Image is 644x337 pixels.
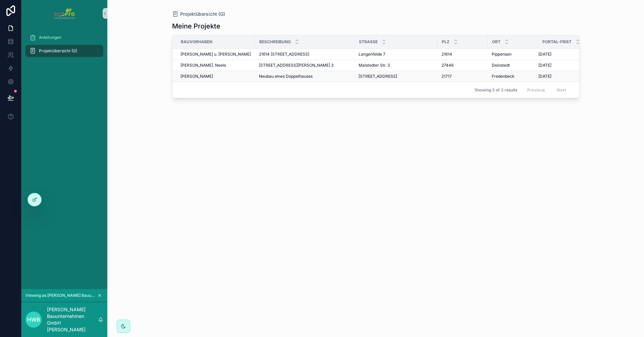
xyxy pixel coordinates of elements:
span: 21614 [441,52,452,57]
span: [STREET_ADDRESS] [359,74,397,79]
span: [DATE] [538,74,551,79]
a: Deinstedt [492,63,534,68]
span: [STREET_ADDRESS][PERSON_NAME] 3 [259,63,333,68]
span: Strasse [359,39,378,45]
span: 27446 [441,63,453,68]
a: Projektübersicht (G) [172,11,225,17]
a: 21717 [441,74,484,79]
a: 21614 [STREET_ADDRESS] [259,52,351,57]
span: Beschreibung [259,39,291,45]
span: Malstedter Str. 3 [359,63,390,68]
span: Projektübersicht (G) [39,48,77,54]
p: [PERSON_NAME] Bauunternehmen GmbH [PERSON_NAME] [47,306,98,333]
span: Bauvorhaben [181,39,212,45]
span: Portal-Frist [542,39,572,45]
span: Langenfelde 7 [359,52,385,57]
span: Plz [442,39,449,45]
span: Anleitungen [39,35,61,40]
a: [DATE] [538,63,598,68]
a: [STREET_ADDRESS][PERSON_NAME] 3 [259,63,351,68]
span: 21717 [441,74,452,79]
span: Viewing as [PERSON_NAME] Bauunternehmen GmbH [25,293,96,298]
a: 21614 [441,52,484,57]
a: [DATE] [538,52,598,57]
span: Deinstedt [492,63,510,68]
a: Langenfelde 7 [359,52,433,57]
a: [PERSON_NAME]. Neele [180,63,251,68]
span: HWB [27,316,40,324]
a: Projektübersicht (G) [25,45,103,57]
a: Neubau eines Doppelhauses [259,74,351,79]
a: Anleitungen [25,31,103,44]
h1: Meine Projekte [172,21,220,31]
span: [PERSON_NAME]. Neele [180,63,226,68]
a: Malstedter Str. 3 [359,63,433,68]
span: Projektübersicht (G) [180,11,225,17]
span: Showing 3 of 3 results [475,87,517,93]
span: Fredenbeck [492,74,515,79]
span: 21614 [STREET_ADDRESS] [259,52,309,57]
div: scrollable content [21,27,107,66]
a: 27446 [441,63,484,68]
img: App logo [54,8,74,19]
a: [PERSON_NAME] [180,74,251,79]
span: Ort [492,39,500,45]
span: [DATE] [538,63,551,68]
a: Fredenbeck [492,74,534,79]
span: [PERSON_NAME] [180,74,213,79]
span: Neubau eines Doppelhauses [259,74,313,79]
a: [STREET_ADDRESS] [359,74,433,79]
a: [PERSON_NAME] u. [PERSON_NAME] [180,52,251,57]
a: [DATE] [538,74,598,79]
span: Pippensen [492,52,512,57]
a: Pippensen [492,52,534,57]
span: [DATE] [538,52,551,57]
